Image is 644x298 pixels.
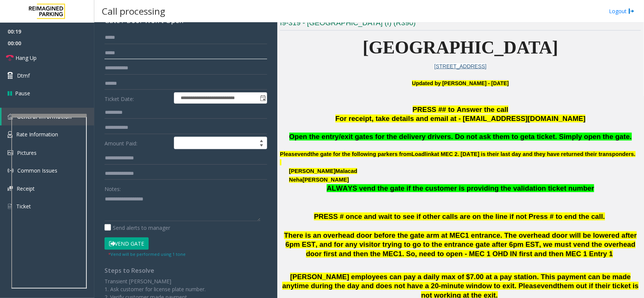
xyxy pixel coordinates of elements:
h3: I9-319 - [GEOGRAPHIC_DATA] (I) (R390) [280,18,641,31]
span: at MEC 2. [DATE] is their last day and they have returned their transponders. [434,151,635,157]
span: [PERSON_NAME] [289,168,335,174]
span: [PERSON_NAME] [303,177,349,183]
label: Send alerts to manager [105,224,170,232]
span: PRESS # once and wait to see if other calls are on the line if not Press # to end the call. [314,212,605,220]
span: General Information [17,113,72,120]
span: Pause [15,89,30,97]
span: Malacad [335,168,357,174]
img: 'icon' [8,150,13,155]
span: the gate for the following parkers from [310,151,412,157]
img: 'icon' [8,168,14,174]
a: General Information [2,108,94,125]
span: Decrease value [256,143,267,149]
label: Amount Paid: [103,137,172,150]
a: [STREET_ADDRESS] [434,63,486,69]
span: Toggle popup [258,93,267,103]
span: There is an overhead door before the gate arm at MEC1 entrance. The overhead door will be lowered... [284,231,637,258]
span: a ticket. Simply open the gate. [531,133,632,141]
h4: Steps to Resolve [105,267,267,274]
label: Notes: [105,182,121,193]
img: 'icon' [8,186,13,191]
img: logout [629,7,635,15]
label: Ticket Date: [103,92,172,104]
span: vend [541,282,558,290]
span: Hang Up [15,54,37,62]
img: 'icon' [8,203,12,210]
b: Updated by [PERSON_NAME] - [DATE] [412,80,509,86]
span: PRESS ## to Answer the call [413,105,509,113]
span: Open the entry/exit gates for the delivery drivers. Do not ask them to get [289,133,531,141]
img: 'icon' [8,131,12,138]
a: Logout [609,7,635,15]
small: Vend will be performed using 1 tone [108,251,186,257]
span: ALWAYS vend the gate if the customer is providing the validation ticket number [327,184,594,192]
span: Neha [289,177,303,183]
span: [PERSON_NAME] employees can pay a daily max of $7.00 at a pay station. This payment can be made a... [282,273,631,290]
span: Dtmf [17,72,30,79]
span: [GEOGRAPHIC_DATA] [363,37,558,57]
span: vend [298,151,310,157]
span: Please [280,151,297,157]
h3: Call processing [98,2,169,20]
button: Vend Gate [105,237,149,250]
img: 'icon' [8,114,13,119]
span: Loadlink [412,151,434,157]
span: For receipt, take details and email at - [EMAIL_ADDRESS][DOMAIN_NAME] [335,115,586,122]
span: Increase value [256,137,267,143]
